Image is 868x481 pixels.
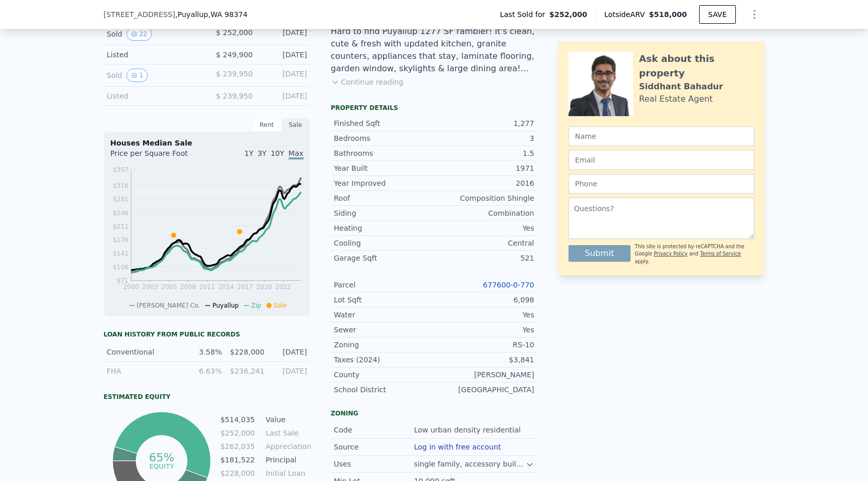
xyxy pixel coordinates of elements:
[334,280,434,290] div: Parcel
[111,148,207,165] div: Price per Square Foot
[334,425,414,435] div: Code
[113,182,129,189] tspan: $316
[331,104,538,112] div: Property details
[434,208,534,218] div: Combination
[569,174,754,194] input: Phone
[264,414,310,425] td: Value
[434,118,534,129] div: 1,277
[107,50,199,60] div: Listed
[220,414,256,425] td: $514,035
[142,283,158,291] tspan: 2003
[149,462,174,470] tspan: equity
[271,366,307,376] div: [DATE]
[123,283,139,291] tspan: 2000
[569,150,754,170] input: Email
[212,302,239,309] span: Puyallup
[185,347,222,357] div: 3.58%
[251,302,261,309] span: Zip
[483,281,534,289] a: 677600-0-770
[639,81,723,93] div: Siddhant Bahadur
[104,330,310,339] div: Loan history from public records
[334,459,414,469] div: Uses
[161,283,177,291] tspan: 2005
[216,28,252,37] span: $ 252,000
[334,310,434,320] div: Water
[113,196,129,203] tspan: $281
[216,51,252,59] span: $ 249,900
[635,243,754,265] div: This site is protected by reCAPTCHA and the Google and apply.
[271,347,307,357] div: [DATE]
[228,366,264,376] div: $236,241
[185,366,222,376] div: 6.63%
[434,384,534,395] div: [GEOGRAPHIC_DATA]
[639,93,713,105] div: Real Estate Agent
[434,163,534,173] div: 1971
[117,277,129,284] tspan: $71
[113,250,129,257] tspan: $141
[569,245,631,262] button: Submit
[264,427,310,439] td: Last Sale
[199,283,215,291] tspan: 2011
[274,302,287,309] span: Sale
[216,70,252,78] span: $ 239,950
[334,133,434,143] div: Bedrooms
[414,425,523,435] div: Low urban density residential
[111,138,304,148] div: Houses Median Sale
[107,366,180,376] div: FHA
[175,9,247,20] span: , Puyallup
[334,384,434,395] div: School District
[258,149,266,157] span: 3Y
[434,340,534,350] div: RS-10
[264,468,310,479] td: Initial Loan
[434,325,534,335] div: Yes
[107,91,199,101] div: Listed
[744,4,765,25] button: Show Options
[334,163,434,173] div: Year Built
[334,442,414,452] div: Source
[216,92,252,100] span: $ 239,950
[104,393,310,401] div: Estimated Equity
[252,118,281,132] div: Rent
[434,238,534,248] div: Central
[289,149,304,159] span: Max
[434,295,534,305] div: 6,098
[334,325,434,335] div: Sewer
[113,264,129,271] tspan: $106
[271,149,284,157] span: 10Y
[261,69,307,82] div: [DATE]
[113,223,129,230] tspan: $211
[700,251,741,256] a: Terms of Service
[334,118,434,129] div: Finished Sqft
[334,370,434,380] div: County
[107,27,199,41] div: Sold
[331,77,404,87] button: Continue reading
[104,9,176,20] span: [STREET_ADDRESS]
[334,238,434,248] div: Cooling
[261,50,307,60] div: [DATE]
[113,210,129,217] tspan: $246
[228,347,264,357] div: $228,000
[334,295,434,305] div: Lot Sqft
[264,454,310,466] td: Principal
[137,302,200,309] span: [PERSON_NAME] Co.
[244,149,253,157] span: 1Y
[334,223,434,233] div: Heating
[331,409,538,418] div: Zoning
[220,441,256,452] td: $262,035
[334,340,434,350] div: Zoning
[208,10,247,19] span: , WA 98374
[434,193,534,203] div: Composition Shingle
[264,441,310,452] td: Appreciation
[261,91,307,101] div: [DATE]
[113,166,129,173] tspan: $357
[604,9,649,20] span: Lotside ARV
[334,253,434,263] div: Garage Sqft
[220,427,256,439] td: $252,000
[113,236,129,244] tspan: $176
[334,355,434,365] div: Taxes (2024)
[334,193,434,203] div: Roof
[107,347,180,357] div: Conventional
[220,454,256,466] td: $181,522
[218,283,234,291] tspan: 2014
[220,468,256,479] td: $228,000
